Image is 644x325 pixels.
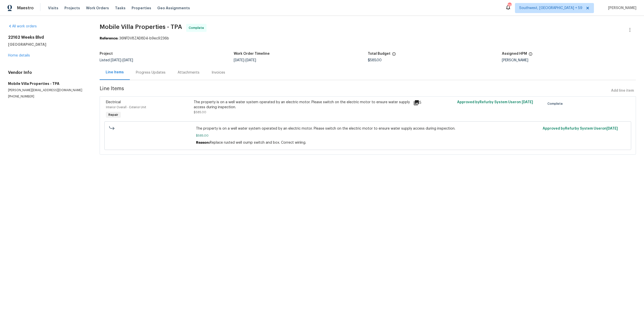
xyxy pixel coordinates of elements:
[189,25,206,30] span: Complete
[48,6,58,11] span: Visits
[196,126,540,131] span: The property is on a well water system operated by an electric motor. Please switch on the electr...
[106,112,120,117] span: Repair
[8,42,88,47] h5: [GEOGRAPHIC_DATA]
[508,3,511,8] div: 798
[368,52,390,56] h5: Total Budget
[106,100,121,104] span: Electrical
[502,59,636,62] div: [PERSON_NAME]
[111,59,133,62] span: -
[100,52,113,56] h5: Project
[8,70,88,75] h4: Vendor Info
[196,133,540,138] span: $585.00
[115,6,126,10] span: Tasks
[196,141,210,144] span: Reason:
[392,52,396,59] span: The total cost of line items that have been proposed by Opendoor. This sum includes line items th...
[106,106,146,109] span: Interior Overall - Exterior Unit
[100,36,636,41] div: 36NFDV8ZAD8D4-b9ec9236b
[194,111,206,114] span: $585.00
[502,52,527,56] h5: Assigned HPM
[8,54,30,57] a: Home details
[111,59,121,62] span: [DATE]
[100,24,182,30] span: Mobile Villa Properties - TPA
[8,88,88,92] p: [PERSON_NAME][EMAIL_ADDRESS][DOMAIN_NAME]
[64,6,80,11] span: Projects
[86,6,109,11] span: Work Orders
[519,6,582,11] span: Southwest, [GEOGRAPHIC_DATA] + 59
[136,70,166,75] div: Progress Updates
[157,6,190,11] span: Geo Assignments
[17,6,34,11] span: Maestro
[607,127,618,130] span: [DATE]
[178,70,199,75] div: Attachments
[413,100,454,106] div: 5
[457,100,533,104] span: Approved by Refurby System User on
[212,70,225,75] div: Invoices
[522,100,533,104] span: [DATE]
[234,59,256,62] span: -
[8,94,88,99] p: [PHONE_NUMBER]
[100,59,133,62] span: Listed
[132,6,151,11] span: Properties
[368,59,382,62] span: $585.00
[529,52,533,59] span: The hpm assigned to this work order.
[606,6,636,11] span: [PERSON_NAME]
[100,37,118,40] b: Reference:
[234,59,244,62] span: [DATE]
[194,100,410,110] div: The property is on a well water system operated by an electric motor. Please switch on the electr...
[234,52,270,56] h5: Work Order Timeline
[246,59,256,62] span: [DATE]
[123,59,133,62] span: [DATE]
[100,86,609,95] span: Line Items
[8,81,88,86] h5: Mobile Villa Properties - TPA
[210,141,306,144] span: Replace rusted well oump switch and box. Correct wiriing.
[547,101,565,106] span: Complete
[543,127,618,130] span: Approved by Refurby System User on
[106,70,124,75] div: Line Items
[8,35,88,40] h2: 22162 Weeks Blvd
[8,25,37,28] a: All work orders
